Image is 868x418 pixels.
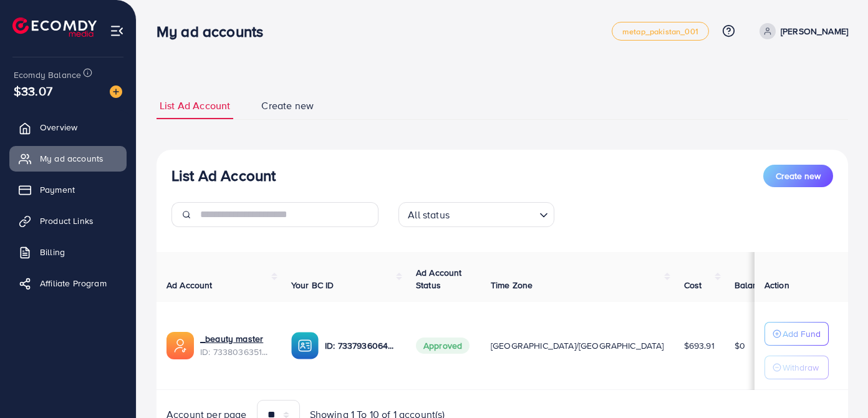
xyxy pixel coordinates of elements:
img: ic-ba-acc.ded83a64.svg [291,332,319,359]
span: Payment [40,183,75,196]
p: ID: 7337936064855851010 [325,338,396,353]
a: My ad accounts [9,146,127,171]
span: Product Links [40,215,94,227]
span: Time Zone [491,279,533,291]
a: Affiliate Program [9,271,127,296]
input: Search for option [453,203,534,224]
a: _beauty master [200,333,271,345]
a: metap_pakistan_001 [612,22,709,41]
button: Withdraw [764,356,829,379]
span: Cost [684,279,702,291]
img: ic-ads-acc.e4c84228.svg [166,332,194,359]
button: Add Fund [764,322,829,346]
a: [PERSON_NAME] [755,23,848,39]
span: $693.91 [684,339,715,352]
span: metap_pakistan_001 [622,27,698,36]
span: Create new [776,170,821,182]
img: image [110,85,122,98]
img: menu [110,24,124,38]
p: [PERSON_NAME] [781,24,848,39]
div: <span class='underline'>_beauty master</span></br>7338036351016648706 [200,333,271,358]
a: Payment [9,177,127,202]
span: Overview [40,121,77,134]
span: Ad Account [166,279,213,291]
p: Withdraw [783,360,819,375]
span: List Ad Account [160,99,230,113]
span: All status [405,206,452,224]
h3: My ad accounts [157,22,273,41]
span: Affiliate Program [40,277,107,289]
span: Your BC ID [291,279,334,291]
a: Product Links [9,208,127,233]
span: $33.07 [14,82,52,100]
p: Add Fund [783,326,821,341]
span: My ad accounts [40,152,104,165]
span: Approved [416,338,470,354]
h3: List Ad Account [171,167,276,185]
div: Search for option [398,202,554,227]
span: Balance [735,279,768,291]
span: Ecomdy Balance [14,69,81,81]
span: ID: 7338036351016648706 [200,346,271,358]
span: Billing [40,246,65,258]
span: Action [764,279,789,291]
span: Create new [261,99,314,113]
a: Billing [9,240,127,265]
button: Create new [763,165,833,187]
span: Ad Account Status [416,266,462,291]
span: [GEOGRAPHIC_DATA]/[GEOGRAPHIC_DATA] [491,339,664,352]
span: $0 [735,339,745,352]
a: Overview [9,115,127,140]
img: logo [12,17,97,37]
